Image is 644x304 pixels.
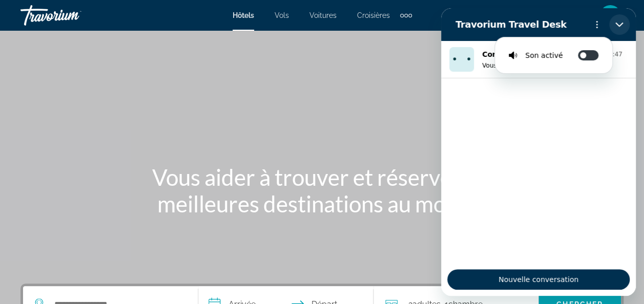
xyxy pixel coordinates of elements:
button: User Menu [597,5,624,26]
a: Hôtels [233,11,254,19]
a: Voitures [309,11,337,19]
a: Travorium [20,2,123,29]
button: Extra navigation items [400,7,412,24]
h1: Vous aider à trouver et réserver les meilleures destinations au monde. [130,164,514,217]
iframe: Fenêtre de messagerie [441,8,636,296]
a: Croisières [357,11,390,19]
a: Vols [275,11,289,19]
